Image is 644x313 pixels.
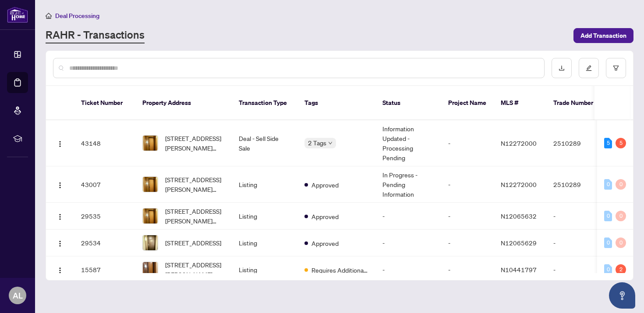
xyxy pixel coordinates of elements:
[604,211,612,221] div: 0
[501,180,537,188] span: N12272000
[616,211,626,221] div: 0
[232,120,297,166] td: Deal - Sell Side Sale
[375,230,441,256] td: -
[579,58,599,78] button: edit
[165,133,225,153] span: [STREET_ADDRESS][PERSON_NAME][PERSON_NAME]
[74,166,135,203] td: 43007
[546,120,608,166] td: 2510289
[165,238,221,248] span: [STREET_ADDRESS]
[375,86,441,120] th: Status
[552,58,572,78] button: download
[501,212,537,220] span: N12065632
[494,86,546,120] th: MLS #
[609,282,635,309] button: Open asap
[57,213,64,220] img: Logo
[441,120,494,166] td: -
[311,180,339,190] span: Approved
[311,212,339,221] span: Approved
[57,267,64,274] img: Logo
[74,120,135,166] td: 43148
[559,65,565,71] span: download
[580,29,626,43] span: Add Transaction
[74,256,135,283] td: 15587
[165,206,225,226] span: [STREET_ADDRESS][PERSON_NAME][PERSON_NAME]
[441,203,494,230] td: -
[53,177,67,191] button: Logo
[616,138,626,148] div: 5
[616,237,626,248] div: 0
[53,136,67,150] button: Logo
[165,260,225,279] span: [STREET_ADDRESS][PERSON_NAME][PERSON_NAME]
[441,230,494,256] td: -
[616,264,626,275] div: 2
[53,263,67,277] button: Logo
[546,230,608,256] td: -
[375,203,441,230] td: -
[53,209,67,223] button: Logo
[546,86,608,120] th: Trade Number
[586,65,592,71] span: edit
[311,238,339,248] span: Approved
[501,139,537,147] span: N12272000
[573,28,633,43] button: Add Transaction
[604,138,612,148] div: 5
[135,86,232,120] th: Property Address
[53,236,67,250] button: Logo
[375,120,441,166] td: Information Updated - Processing Pending
[375,256,441,283] td: -
[297,86,375,120] th: Tags
[57,182,64,189] img: Logo
[546,256,608,283] td: -
[232,86,297,120] th: Transaction Type
[232,256,297,283] td: Listing
[328,141,333,145] span: down
[7,7,28,23] img: logo
[616,179,626,190] div: 0
[604,237,612,248] div: 0
[143,136,158,151] img: thumbnail-img
[143,235,158,250] img: thumbnail-img
[57,140,64,148] img: Logo
[311,265,368,275] span: Requires Additional Docs
[546,203,608,230] td: -
[13,289,23,302] span: AL
[232,203,297,230] td: Listing
[143,209,158,223] img: thumbnail-img
[441,166,494,203] td: -
[441,256,494,283] td: -
[46,28,145,43] a: RAHR - Transactions
[55,12,99,20] span: Deal Processing
[501,266,537,273] span: N10441797
[308,138,326,148] span: 2 Tags
[74,203,135,230] td: 29535
[501,239,537,247] span: N12065629
[613,65,619,71] span: filter
[375,166,441,203] td: In Progress - Pending Information
[57,240,64,247] img: Logo
[441,86,494,120] th: Project Name
[74,86,135,120] th: Ticket Number
[606,58,626,78] button: filter
[232,230,297,256] td: Listing
[165,175,225,194] span: [STREET_ADDRESS][PERSON_NAME][PERSON_NAME]
[46,13,52,19] span: home
[232,166,297,203] td: Listing
[74,230,135,256] td: 29534
[143,177,158,192] img: thumbnail-img
[143,262,158,277] img: thumbnail-img
[546,166,608,203] td: 2510289
[604,179,612,190] div: 0
[604,264,612,275] div: 0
